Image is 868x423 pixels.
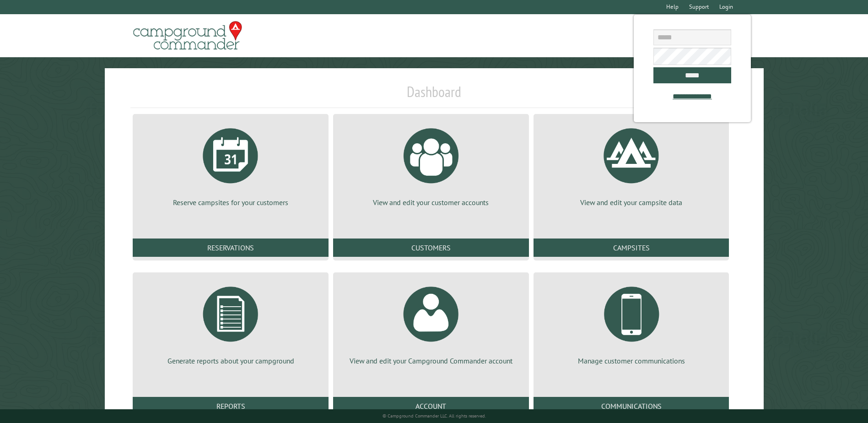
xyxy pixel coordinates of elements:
[545,356,718,366] p: Manage customer communications
[333,397,529,415] a: Account
[333,239,529,257] a: Customers
[545,197,718,207] p: View and edit your campsite data
[344,280,518,366] a: View and edit your Campground Commander account
[534,239,729,257] a: Campsites
[144,280,318,366] a: Generate reports about your campground
[383,413,486,419] small: © Campground Commander LLC. All rights reserved.
[144,121,318,207] a: Reserve campsites for your customers
[130,83,737,108] h1: Dashboard
[130,18,245,54] img: Campground Commander
[133,239,329,257] a: Reservations
[144,356,318,366] p: Generate reports about your campground
[144,197,318,207] p: Reserve campsites for your customers
[133,397,329,415] a: Reports
[344,356,518,366] p: View and edit your Campground Commander account
[545,280,718,366] a: Manage customer communications
[545,121,718,207] a: View and edit your campsite data
[344,121,518,207] a: View and edit your customer accounts
[534,397,729,415] a: Communications
[344,197,518,207] p: View and edit your customer accounts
